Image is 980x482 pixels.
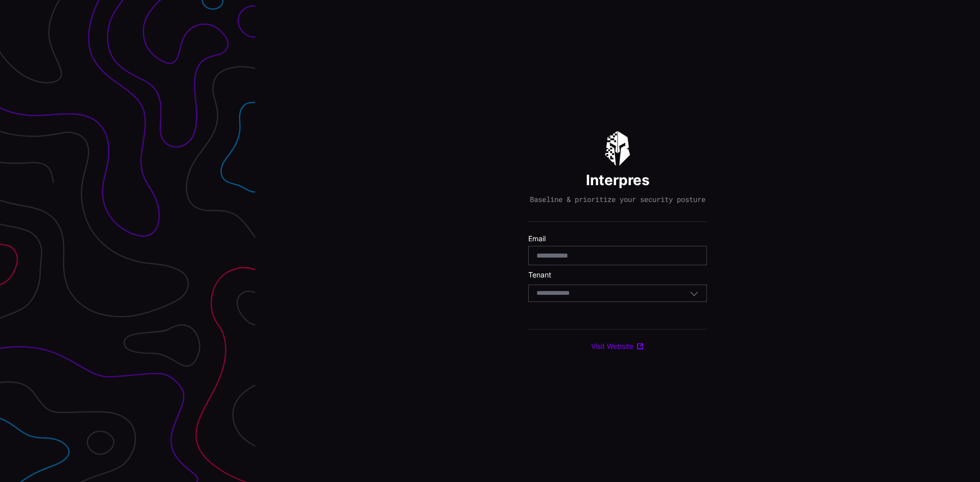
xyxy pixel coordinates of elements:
[530,195,705,204] p: Baseline & prioritize your security posture
[690,289,699,298] button: Toggle options menu
[586,171,650,189] h1: Interpres
[528,234,707,243] label: Email
[528,270,707,280] label: Tenant
[591,342,644,351] a: Visit Website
